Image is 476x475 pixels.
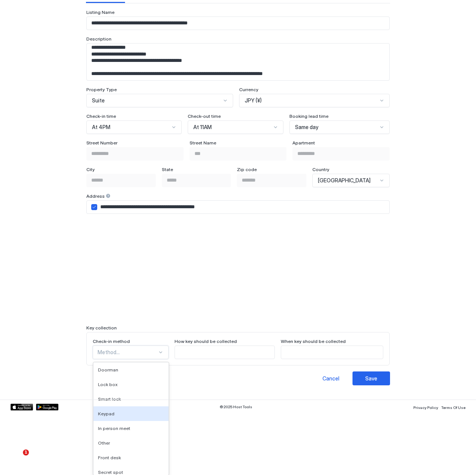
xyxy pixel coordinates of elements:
[281,346,383,359] input: Input Field
[98,396,121,402] span: Smart lock
[86,140,117,146] span: Street Number
[87,174,155,187] input: Input Field
[98,382,117,387] span: Lock box
[86,87,117,92] span: Property Type
[318,177,371,184] span: [GEOGRAPHIC_DATA]
[162,167,173,172] span: State
[239,87,258,92] span: Currency
[97,201,389,213] input: Input Field
[86,113,116,119] span: Check-in time
[190,147,286,160] input: Input Field
[237,167,257,172] span: Zip code
[87,17,389,30] input: Input Field
[193,124,212,131] span: At 11AM
[190,140,216,146] span: Street Name
[87,44,389,80] textarea: Input Field
[289,113,328,119] span: Booking lead time
[91,204,97,210] div: airbnbAddress
[8,449,26,467] iframe: Intercom live chat
[312,167,329,172] span: Country
[441,403,465,411] a: Terms Of Use
[98,469,123,475] span: Secret spot
[23,449,29,455] span: 1
[352,371,390,385] button: Save
[312,371,349,385] button: Cancel
[92,124,110,131] span: At 4PM
[175,338,237,344] span: How key should be collected
[365,374,377,382] div: Save
[86,193,105,199] span: Address
[98,367,118,373] span: Doorman
[162,174,231,187] input: Input Field
[281,338,346,344] span: When key should be collected
[93,338,130,344] span: Check-in method
[92,97,105,104] span: Suite
[98,440,110,446] span: Other
[86,167,95,172] span: City
[86,9,114,15] span: Listing Name
[98,455,121,460] span: Front desk
[220,404,252,409] span: © 2025 Host Tools
[87,147,183,160] input: Input Field
[175,346,274,359] input: Input Field
[322,374,339,382] div: Cancel
[441,405,465,410] span: Terms Of Use
[188,113,221,119] span: Check-out time
[295,124,318,131] span: Same day
[86,325,117,331] span: Key collection
[36,404,59,410] a: Google Play Store
[86,36,111,42] span: Description
[293,147,389,160] input: Input Field
[237,174,306,187] input: Input Field
[413,405,438,410] span: Privacy Policy
[11,404,33,410] a: App Store
[86,223,390,319] iframe: Property location map
[98,425,130,431] span: In person meet
[245,97,262,104] span: JPY (¥)
[413,403,438,411] a: Privacy Policy
[292,140,315,146] span: Apartment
